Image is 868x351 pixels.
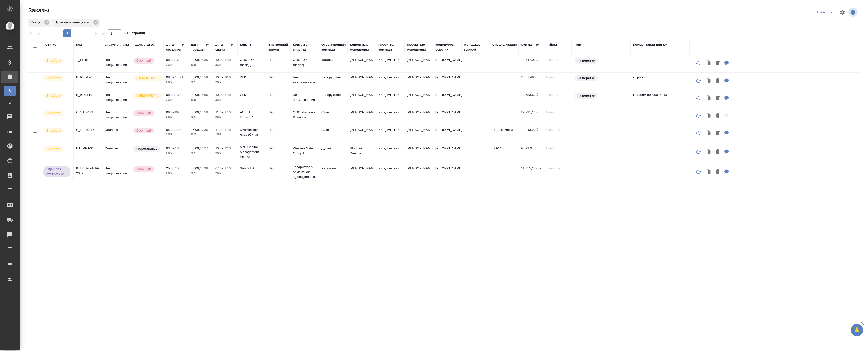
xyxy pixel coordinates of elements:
[136,167,151,172] p: Срочный
[693,75,704,87] button: Обновить
[293,110,317,120] p: ООО «Бизнес-Финанс»
[376,107,405,125] td: Юридический
[240,110,263,120] p: АО "ВТБ Капитал"
[704,147,714,157] button: Клонировать
[224,58,232,62] p: 17:00
[191,42,205,52] div: Дата продажи
[200,146,208,150] p: 14:27
[46,58,61,63] p: В работе
[166,171,186,176] p: 2025
[224,166,232,170] p: 17:00
[519,55,543,72] td: 13 747,00 ₽
[519,73,543,90] td: 2 601,48 ₽
[704,167,714,177] button: Клонировать
[519,163,543,181] td: 11 355,14 грн.
[704,111,714,121] button: Клонировать
[166,42,181,52] div: Дата создания
[435,58,459,62] p: [PERSON_NAME]
[215,132,235,137] p: 2025
[347,73,376,90] td: [PERSON_NAME]
[124,30,145,37] span: из 1 страниц
[76,146,100,151] p: DT_MNJ-31
[175,110,183,114] p: 09:06
[224,110,232,114] p: 17:00
[319,144,347,161] td: Дубай
[837,6,848,18] span: Настроить таблицу
[704,128,714,138] button: Клонировать
[722,93,731,103] button: Для КМ: к сканам 89299014313
[268,42,288,52] div: Внутренний клиент
[546,127,569,132] p: 6 файлов
[102,163,133,181] td: Нет спецификации
[405,107,433,125] td: [PERSON_NAME]
[376,90,405,107] td: Юридический
[215,93,224,97] p: 10.09,
[714,93,722,103] button: Удалить
[546,42,557,47] div: Файлы
[714,76,722,86] button: Удалить
[319,107,347,125] td: Сити
[43,127,71,134] div: Выставляет ПМ после принятия заказа от КМа
[519,107,543,125] td: 22 731,10 ₽
[191,58,200,62] p: 08.09,
[136,128,151,133] p: Срочный
[105,42,129,47] div: Статус оплаты
[52,19,100,27] div: Проектные менеджеры
[376,144,405,161] td: Юридический
[166,80,186,85] p: 2025
[166,132,186,137] p: 2025
[704,58,714,69] button: Клонировать
[166,151,186,156] p: 2025
[240,75,263,80] p: ИГК
[215,110,224,114] p: 11.09,
[490,125,519,142] td: Яндекс.Касса
[714,128,722,138] button: Удалить
[175,146,183,150] p: 13:38
[633,92,687,97] p: к сканам 89299014313
[191,110,200,114] p: 08.09,
[43,75,71,82] div: Выставляет ПМ после принятия заказа от КМа
[200,166,208,170] p: 10:36
[136,93,161,98] p: [DEMOGRAPHIC_DATA]
[268,92,288,97] p: Нет
[693,92,704,104] button: Обновить
[191,75,200,79] p: 08.09,
[519,90,543,107] td: 10 683,60 ₽
[55,20,91,25] p: Проектные менеджеры
[76,127,100,132] p: C_FL-15877
[405,73,433,90] td: [PERSON_NAME]
[693,146,704,158] button: Обновить
[376,55,405,72] td: Юридический
[293,42,317,52] div: Контрагент клиента
[851,324,863,336] button: 🙏
[319,55,347,72] td: Таганка
[133,92,161,99] div: Выставляется автоматически для первых 3 заказов нового контактного лица. Особое внимание
[268,110,288,115] p: Нет
[191,97,210,102] p: 2025
[175,128,183,132] p: 12:43
[46,167,67,176] p: Сдан без статистики
[30,20,43,25] p: Статус
[175,166,183,170] p: 15:05
[46,147,61,152] p: В работе
[102,55,133,72] td: Нет спецификации
[848,8,859,17] span: Посмотреть информацию
[574,42,581,47] div: Тэги
[191,128,200,132] p: 05.09,
[133,146,161,153] div: Статус по умолчанию для стандартных заказов
[136,76,161,81] p: [DEMOGRAPHIC_DATA]
[191,132,210,137] p: 2025
[136,58,151,63] p: Срочный
[714,58,722,69] button: Удалить
[43,146,71,153] div: Выставляет ПМ после принятия заказа от КМа
[240,145,263,160] p: MNJ Capital Management Pte Ltd
[191,151,210,156] p: 2025
[200,110,208,114] p: 10:50
[321,42,346,52] div: Ответственная команда
[376,125,405,142] td: Юридический
[435,110,459,115] p: [PERSON_NAME]
[166,58,175,62] p: 08.09,
[347,144,376,161] td: Шорова Инесса
[633,75,687,80] p: к оригу
[43,166,71,177] div: Выставляет ПМ, когда заказ сдан КМу, но начисления еще не проведены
